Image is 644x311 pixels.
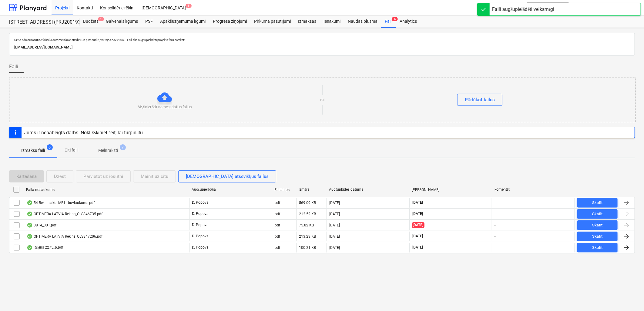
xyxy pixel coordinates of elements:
[320,97,325,102] p: vai
[577,198,618,208] button: Skatīt
[495,201,495,205] div: -
[209,15,250,28] a: Progresa ziņojumi
[320,15,344,28] a: Ienākumi
[329,246,340,250] div: [DATE]
[299,187,324,192] div: Izmērs
[27,234,102,239] div: OPTIMERA LATVIA Rekins_OLS847206.pdf
[192,222,208,228] p: D. Popovs
[495,234,495,239] div: -
[592,233,603,240] div: Skatīt
[381,15,396,28] div: Faili
[9,78,636,122] div: Mēģiniet šeit nomest dažus failusvaiPārlūkot failus
[27,212,33,216] div: OCR pabeigts
[412,234,424,239] span: [DATE]
[577,243,618,252] button: Skatīt
[329,223,340,227] div: [DATE]
[178,170,276,182] button: [DEMOGRAPHIC_DATA] atsevišķus failus
[120,144,126,150] span: 7
[495,246,495,250] div: -
[192,200,208,205] p: D. Popovs
[98,17,104,21] span: 1
[250,15,294,28] a: Pirkuma pasūtījumi
[592,222,603,229] div: Skatīt
[299,234,316,239] div: 213.23 KB
[274,188,294,192] div: Faila tips
[275,223,280,227] div: pdf
[396,15,421,28] a: Analytics
[275,201,280,205] div: pdf
[592,199,603,206] div: Skatīt
[27,245,33,250] div: OCR pabeigts
[156,15,209,28] a: Apakšuzņēmuma līgumi
[102,15,142,28] a: Galvenais līgums
[577,232,618,241] button: Skatīt
[329,201,340,205] div: [DATE]
[329,187,407,192] div: Augšuplādes datums
[492,6,554,13] div: Faili augšupielādēti veiksmīgi
[495,223,495,227] div: -
[186,172,269,180] div: [DEMOGRAPHIC_DATA] atsevišķus failus
[27,200,33,205] div: OCR pabeigts
[142,15,156,28] a: PSF
[412,245,424,250] span: [DATE]
[9,19,72,25] div: [STREET_ADDRESS] (PRJ2001931) 2601882
[592,244,603,251] div: Skatīt
[412,200,424,205] span: [DATE]
[192,245,208,250] p: D. Popovs
[192,211,208,216] p: D. Popovs
[275,234,280,239] div: pdf
[275,246,280,250] div: pdf
[27,200,95,205] div: 54 Rekins akts MR1 _buvlaukums.pdf
[299,212,316,216] div: 212.52 KB
[26,188,187,192] div: Faila nosaukums
[27,245,63,250] div: Rēķins 2275_p.pdf
[21,147,45,154] p: Izmaksu faili
[381,15,396,28] a: Faili6
[64,147,79,153] p: Citi faili
[577,209,618,219] button: Skatīt
[344,15,381,28] a: Naudas plūsma
[79,15,102,28] a: Budžets1
[329,212,340,216] div: [DATE]
[592,211,603,218] div: Skatīt
[9,63,18,70] span: Faili
[27,223,33,228] div: OCR pabeigts
[299,246,316,250] div: 100.21 KB
[192,234,208,239] p: D. Popovs
[614,282,644,311] iframe: Chat Widget
[27,212,102,216] div: OPTIMERA LATVIA Rekins_OLS846735.pdf
[294,15,320,28] a: Izmaksas
[27,223,56,228] div: 0814_001.pdf
[192,187,270,192] div: Augšupielādēja
[79,15,102,28] div: Budžets
[299,223,314,227] div: 75.82 KB
[27,234,33,239] div: OCR pabeigts
[24,130,143,135] div: Jums ir nepabeigts darbs. Noklikšķiniet šeit, lai turpinātu
[14,44,630,51] p: [EMAIL_ADDRESS][DOMAIN_NAME]
[329,234,340,239] div: [DATE]
[577,220,618,230] button: Skatīt
[465,96,495,104] div: Pārlūkot failus
[275,212,280,216] div: pdf
[392,17,398,21] span: 6
[47,144,53,150] span: 6
[495,187,572,192] div: komentēt
[138,105,192,110] p: Mēģiniet šeit nomest dažus failus
[457,94,502,106] button: Pārlūkot failus
[412,211,424,216] span: [DATE]
[412,188,490,192] div: [PERSON_NAME]
[299,201,316,205] div: 569.09 KB
[98,147,118,154] p: Melnraksti
[412,222,424,228] span: [DATE]
[14,38,630,42] p: Uz šo adresi nosūtītie faili tiks automātiski apstrādāti un pārbaudīti, vai tajos nav vīrusu. Fai...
